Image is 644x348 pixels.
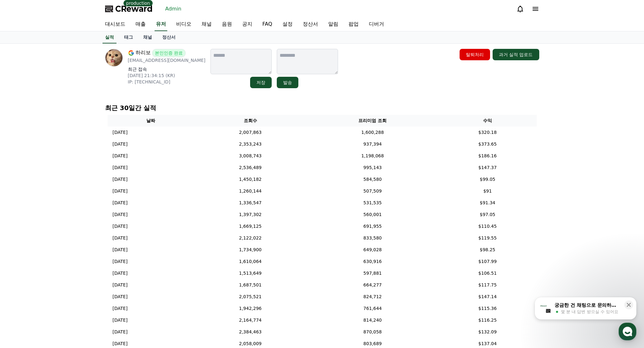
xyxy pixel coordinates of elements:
th: 날짜 [108,115,194,127]
td: 630,916 [307,256,438,267]
a: 정산서 [157,31,181,43]
td: 1,610,064 [194,256,307,267]
a: Admin [163,4,184,14]
td: 2,075,521 [194,291,307,303]
a: 유저 [155,18,167,31]
td: 761,644 [307,303,438,314]
p: [DATE] [113,153,128,159]
th: 프리미엄 조회 [307,115,438,127]
td: 2,353,243 [194,138,307,150]
a: 태그 [119,31,138,43]
td: $373.65 [438,138,536,150]
button: 저장 [250,77,272,88]
td: 1,260,144 [194,185,307,197]
a: 정산서 [298,18,323,31]
p: 최근 접속 [128,66,206,72]
td: 3,008,743 [194,150,307,162]
a: CReward [105,4,153,14]
th: 조회수 [194,115,307,127]
td: 507,509 [307,185,438,197]
td: 1,687,501 [194,279,307,291]
a: 알림 [323,18,343,31]
a: 비디오 [171,18,196,31]
a: 대시보드 [100,18,130,31]
p: IP: [TECHNICAL_ID] [128,79,206,85]
td: $320.18 [438,127,536,138]
p: [DATE] [113,200,128,206]
p: [DATE] [113,235,128,241]
td: $97.05 [438,209,536,220]
td: 560,001 [307,209,438,220]
td: 824,712 [307,291,438,303]
td: 691,955 [307,220,438,232]
p: [DATE] [113,176,128,183]
td: 1,734,900 [194,244,307,256]
p: [DATE] [113,293,128,300]
th: 수익 [438,115,536,127]
a: 팝업 [343,18,364,31]
td: $110.45 [438,220,536,232]
td: 584,580 [307,174,438,185]
td: 1,397,302 [194,209,307,220]
p: [DATE] 21:34:15 (KR) [128,72,206,79]
td: 833,580 [307,232,438,244]
button: 과거 실적 업로드 [493,49,539,60]
td: $107.99 [438,256,536,267]
td: $147.14 [438,291,536,303]
td: 649,028 [307,244,438,256]
td: $99.05 [438,174,536,185]
td: 1,600,288 [307,127,438,138]
td: $116.25 [438,314,536,326]
span: 하리보 [136,49,151,57]
td: 531,535 [307,197,438,209]
a: 홈 [2,201,42,217]
td: 870,058 [307,326,438,338]
td: 2,007,863 [194,127,307,138]
td: $186.16 [438,150,536,162]
p: [DATE] [113,340,128,347]
button: 탈퇴처리 [460,49,490,60]
a: 공지 [237,18,257,31]
p: [DATE] [113,211,128,218]
td: $98.25 [438,244,536,256]
td: 2,122,022 [194,232,307,244]
td: 1,336,547 [194,197,307,209]
td: $91.34 [438,197,536,209]
span: 설정 [98,211,106,216]
a: 설정 [277,18,298,31]
td: 1,450,182 [194,174,307,185]
a: FAQ [257,18,277,31]
span: CReward [115,4,153,14]
a: 매출 [130,18,151,31]
td: 1,942,296 [194,303,307,314]
p: [DATE] [113,270,128,277]
p: [DATE] [113,329,128,335]
td: $119.55 [438,232,536,244]
td: 1,198,068 [307,150,438,162]
p: [EMAIL_ADDRESS][DOMAIN_NAME] [128,57,206,63]
td: $115.36 [438,303,536,314]
a: 디버거 [364,18,389,31]
td: 597,881 [307,267,438,279]
td: $147.37 [438,162,536,174]
td: 1,513,649 [194,267,307,279]
p: [DATE] [113,305,128,312]
span: 대화 [58,211,66,216]
a: 실적 [103,31,116,43]
td: 2,384,463 [194,326,307,338]
td: 664,277 [307,279,438,291]
a: 음원 [217,18,237,31]
p: 최근 30일간 실적 [105,103,539,112]
p: [DATE] [113,188,128,194]
p: [DATE] [113,246,128,253]
td: 937,394 [307,138,438,150]
a: 대화 [42,201,82,217]
td: 2,536,489 [194,162,307,174]
p: [DATE] [113,129,128,136]
p: [DATE] [113,164,128,171]
td: 995,143 [307,162,438,174]
p: [DATE] [113,223,128,230]
a: 채널 [138,31,157,43]
a: 설정 [82,201,122,217]
a: 채널 [196,18,217,31]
